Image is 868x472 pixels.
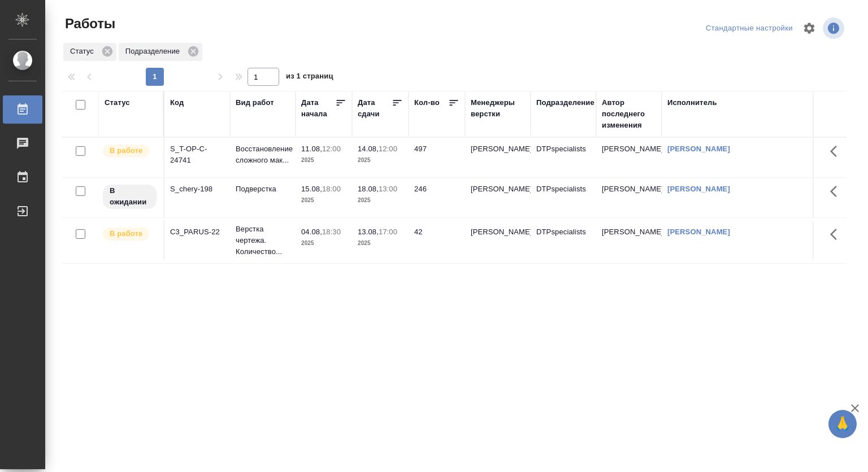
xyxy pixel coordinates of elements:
[667,228,730,236] a: [PERSON_NAME]
[596,138,662,177] td: [PERSON_NAME]
[62,15,115,33] span: Работы
[170,226,224,238] div: C3_PARUS-22
[110,228,142,239] p: В работе
[301,185,322,193] p: 15.08,
[379,185,397,193] p: 13:00
[823,138,850,165] button: Здесь прячутся важные кнопки
[596,221,662,260] td: [PERSON_NAME]
[667,97,717,108] div: Исполнитель
[796,15,823,42] span: Настроить таблицу
[102,143,158,159] div: Исполнитель выполняет работу
[828,410,857,438] button: 🙏
[286,69,333,86] span: из 1 страниц
[125,46,184,57] p: Подразделение
[409,138,465,177] td: 497
[110,145,142,156] p: В работе
[105,97,130,108] div: Статус
[358,195,403,206] p: 2025
[70,46,98,57] p: Статус
[170,143,224,166] div: S_T-OP-C-24741
[602,97,656,131] div: Автор последнего изменения
[379,228,397,236] p: 17:00
[409,178,465,217] td: 246
[236,183,290,195] p: Подверстка
[358,155,403,166] p: 2025
[471,143,525,155] p: [PERSON_NAME]
[471,226,525,238] p: [PERSON_NAME]
[358,228,379,236] p: 13.08,
[358,97,392,120] div: Дата сдачи
[667,145,730,153] a: [PERSON_NAME]
[667,185,730,193] a: [PERSON_NAME]
[301,195,346,206] p: 2025
[236,97,274,108] div: Вид работ
[236,224,290,257] p: Верстка чертежа. Количество...
[322,228,341,236] p: 18:30
[471,97,525,120] div: Менеджеры верстки
[823,18,847,39] span: Посмотреть информацию
[301,155,346,166] p: 2025
[833,412,852,436] span: 🙏
[322,145,341,153] p: 12:00
[170,97,184,108] div: Код
[102,183,158,210] div: Исполнитель назначен, приступать к работе пока рано
[102,226,158,242] div: Исполнитель выполняет работу
[170,183,224,195] div: S_chery-198
[409,221,465,260] td: 42
[703,20,796,37] div: split button
[471,183,525,195] p: [PERSON_NAME]
[301,238,346,249] p: 2025
[379,145,397,153] p: 12:00
[823,178,850,205] button: Здесь прячутся важные кнопки
[536,97,594,108] div: Подразделение
[119,43,202,61] div: Подразделение
[301,228,322,236] p: 04.08,
[823,221,850,248] button: Здесь прячутся важные кнопки
[358,185,379,193] p: 18.08,
[301,145,322,153] p: 11.08,
[531,178,596,217] td: DTPspecialists
[63,43,116,61] div: Статус
[301,97,335,120] div: Дата начала
[531,138,596,177] td: DTPspecialists
[358,238,403,249] p: 2025
[358,145,379,153] p: 14.08,
[596,178,662,217] td: [PERSON_NAME]
[414,97,440,108] div: Кол-во
[322,185,341,193] p: 18:00
[236,143,290,166] p: Восстановление сложного мак...
[531,221,596,260] td: DTPspecialists
[110,185,150,208] p: В ожидании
